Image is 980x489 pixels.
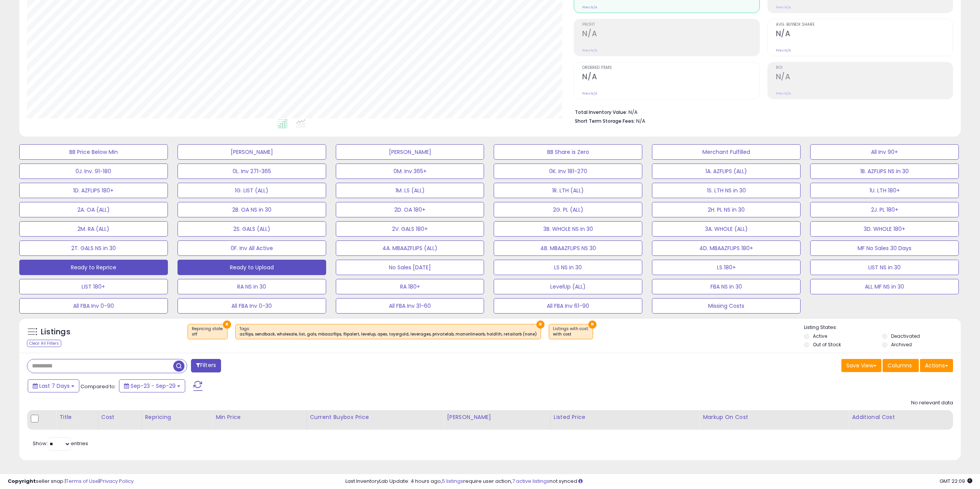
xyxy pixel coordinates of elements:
[178,240,326,256] button: 0F. Inv All Active
[100,477,134,485] a: Privacy Policy
[652,279,801,294] button: FBA NS in 30
[442,477,463,485] a: 5 listings
[700,410,849,429] th: The percentage added to the cost of goods (COGS) that forms the calculator for Min & Max prices.
[223,320,231,329] button: ×
[652,240,801,256] button: 4D. MBAAZFLIPS 180+
[810,260,959,275] button: LIST NS in 30
[776,5,791,10] small: Prev: N/A
[810,240,959,256] button: MF No Sales 30 Days
[920,359,953,372] button: Actions
[582,66,759,70] span: Ordered Items
[66,477,99,485] a: Terms of Use
[345,478,972,485] div: Last InventoryLab Update: 4 hours ago, require user action, not synced.
[810,183,959,198] button: 1U. LTH 180+
[19,279,168,294] button: LIST 180+
[888,362,912,369] span: Columns
[19,298,168,314] button: All FBA Inv 0-90
[19,202,168,217] button: 2A. OA (ALL)
[652,164,801,179] button: 1A. AZFLIPS (ALL)
[810,202,959,217] button: 2J. PL 180+
[80,383,116,390] span: Compared to:
[494,221,642,237] button: 3B. WHOLE NS in 30
[813,341,841,348] label: Out of Stock
[575,107,947,116] li: N/A
[852,413,950,421] div: Additional Cost
[178,144,326,160] button: [PERSON_NAME]
[447,413,547,421] div: [PERSON_NAME]
[336,221,484,237] button: 2V. GALS 180+
[178,164,326,179] button: 0L. Inv 271-365
[19,240,168,256] button: 2T. GALS NS in 30
[636,117,645,125] span: N/A
[512,477,549,485] a: 7 active listings
[553,326,589,337] span: Listings with cost :
[494,144,642,160] button: BB Share is Zero
[41,327,70,337] h5: Listings
[553,332,589,337] div: with cost
[776,29,953,40] h2: N/A
[703,413,845,421] div: Markup on Cost
[575,109,627,115] b: Total Inventory Value:
[813,333,827,339] label: Active
[652,202,801,217] button: 2H. PL NS in 30
[240,326,537,337] span: Tags :
[178,298,326,314] button: All FBA Inv 0-30
[27,340,61,347] div: Clear All Filters
[191,359,221,372] button: Filters
[652,144,801,160] button: Merchant Fulfilled
[582,91,597,96] small: Prev: N/A
[178,183,326,198] button: 1G. LIST (ALL)
[19,221,168,237] button: 2M. RA (ALL)
[192,326,223,337] span: Repricing state :
[911,399,953,407] div: No relevant data
[575,118,635,124] b: Short Term Storage Fees:
[178,221,326,237] button: 2S. GALS (ALL)
[336,202,484,217] button: 2D. OA 180+
[776,48,791,53] small: Prev: N/A
[178,202,326,217] button: 2B. OA NS in 30
[652,183,801,198] button: 1S. LTH NS in 30
[101,413,139,421] div: Cost
[494,260,642,275] button: LS NS in 30
[39,382,70,390] span: Last 7 Days
[28,379,79,392] button: Last 7 Days
[891,341,912,348] label: Archived
[145,413,209,421] div: Repricing
[810,164,959,179] button: 1B. AZFLIPS NS in 30
[8,477,36,485] strong: Copyright
[240,332,537,337] div: azflips, sendback, wholesale, list, gals, mbaazflips, flipalert, levelup, apex, toysrgold, levera...
[536,320,544,329] button: ×
[652,260,801,275] button: LS 180+
[582,5,597,10] small: Prev: N/A
[19,183,168,198] button: 1D. AZFLIPS 180+
[810,221,959,237] button: 3D. WHOLE 180+
[841,359,881,372] button: Save View
[192,332,223,337] div: off
[891,333,920,339] label: Deactivated
[59,413,94,421] div: Title
[336,240,484,256] button: 4A. MBAAZFLIPS (ALL)
[33,440,88,447] span: Show: entries
[178,279,326,294] button: RA NS in 30
[494,240,642,256] button: 4B. MBAAZFLIPS NS 30
[19,164,168,179] button: 0J. Inv. 91-180
[582,48,597,53] small: Prev: N/A
[804,324,961,331] p: Listing States:
[776,23,953,27] span: Avg. Buybox Share
[810,144,959,160] button: All Inv 90+
[883,359,919,372] button: Columns
[310,413,441,421] div: Current Buybox Price
[131,382,176,390] span: Sep-23 - Sep-29
[652,221,801,237] button: 3A. WHOLE (ALL)
[652,298,801,314] button: Missing Costs
[336,144,484,160] button: [PERSON_NAME]
[336,279,484,294] button: RA 180+
[940,477,972,485] span: 2025-10-7 22:09 GMT
[336,260,484,275] button: No Sales [DATE]
[776,91,791,96] small: Prev: N/A
[494,279,642,294] button: LevelUp (ALL)
[582,72,759,83] h2: N/A
[494,298,642,314] button: All FBA Inv 61-90
[494,202,642,217] button: 2G. PL (ALL)
[494,183,642,198] button: 1R. LTH (ALL)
